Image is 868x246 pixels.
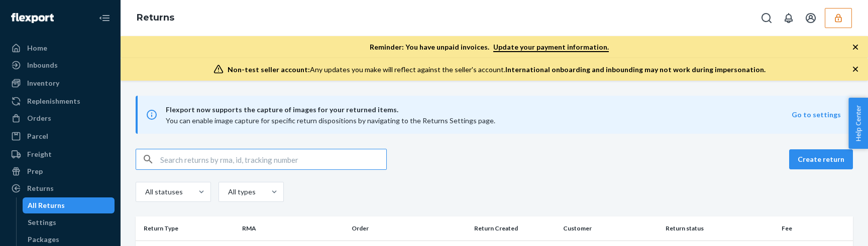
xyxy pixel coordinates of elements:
[27,43,47,53] div: Home
[228,65,766,75] div: Any updates you make will reflect against the seller's account.
[792,110,841,120] button: Go to settings
[94,8,115,28] button: Close Navigation
[6,163,115,179] a: Prep
[27,183,54,193] div: Returns
[27,78,59,88] div: Inventory
[6,128,115,144] a: Parcel
[6,110,115,126] a: Orders
[6,146,115,162] a: Freight
[27,113,51,123] div: Orders
[166,116,495,125] span: You can enable image capture for specific return dispositions by navigating to the Returns Settin...
[166,104,792,116] span: Flexport now supports the capture of images for your returned items.
[6,93,115,109] a: Replenishments
[370,42,609,52] p: Reminder: You have unpaid invoices.
[160,149,386,169] input: Search returns by rma, id, tracking number
[27,60,58,70] div: Inbounds
[28,234,59,244] div: Packages
[23,214,115,230] a: Settings
[6,57,115,73] a: Inbounds
[27,166,43,176] div: Prep
[559,216,662,240] th: Customer
[137,12,174,23] a: Returns
[779,8,799,28] button: Open notifications
[28,200,65,210] div: All Returns
[129,4,182,33] ol: breadcrumbs
[228,187,254,197] div: All types
[470,216,559,240] th: Return Created
[493,43,609,52] a: Update your payment information.
[756,8,777,28] button: Open Search Box
[27,131,48,141] div: Parcel
[6,40,115,56] a: Home
[27,96,80,106] div: Replenishments
[789,149,853,169] button: Create return
[145,187,181,197] div: All statuses
[803,216,858,241] iframe: Opens a widget where you can chat to one of our agents
[11,13,54,23] img: Flexport logo
[6,180,115,196] a: Returns
[662,216,778,240] th: Return status
[778,216,853,240] th: Fee
[28,217,56,227] div: Settings
[848,98,868,149] button: Help Center
[801,8,821,28] button: Open account menu
[238,216,348,240] th: RMA
[136,216,238,240] th: Return Type
[6,75,115,91] a: Inventory
[228,65,310,74] span: Non-test seller account:
[23,197,115,213] a: All Returns
[27,149,52,159] div: Freight
[505,65,766,74] span: International onboarding and inbounding may not work during impersonation.
[348,216,471,240] th: Order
